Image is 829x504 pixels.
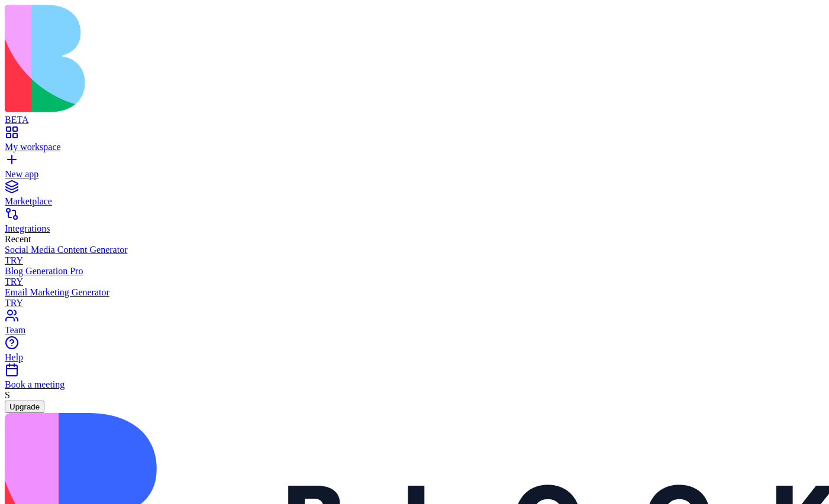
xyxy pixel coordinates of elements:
[5,401,44,413] button: Upgrade
[5,325,824,336] div: Team
[5,352,824,363] div: Help
[5,5,480,112] img: logo
[5,169,824,180] div: New app
[5,223,824,234] div: Integrations
[5,342,824,363] a: Help
[5,390,10,400] span: S
[5,186,824,207] a: Marketplace
[5,369,824,390] a: Book a meeting
[5,115,824,125] div: BETA
[5,298,824,308] div: TRY
[5,287,824,298] div: Email Marketing Generator
[5,213,824,234] a: Integrations
[5,245,824,255] div: Social Media Content Generator
[5,401,44,411] a: Upgrade
[5,196,824,207] div: Marketplace
[5,266,824,277] div: Blog Generation Pro
[5,158,824,180] a: New app
[5,287,824,308] a: Email Marketing GeneratorTRY
[5,255,824,266] div: TRY
[5,245,824,266] a: Social Media Content GeneratorTRY
[5,277,824,287] div: TRY
[5,131,824,152] a: My workspace
[5,142,824,152] div: My workspace
[5,314,824,336] a: Team
[5,104,824,125] a: BETA
[5,379,824,390] div: Book a meeting
[5,266,824,287] a: Blog Generation ProTRY
[5,234,31,244] span: Recent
